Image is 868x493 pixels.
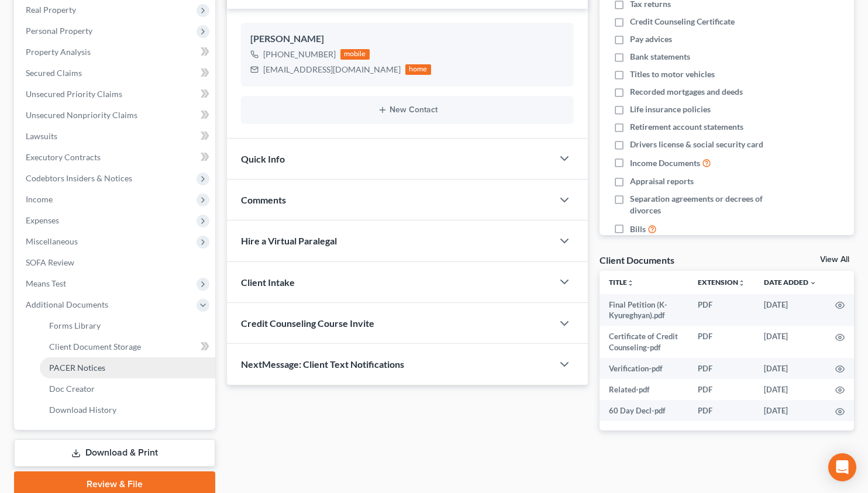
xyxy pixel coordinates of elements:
span: Real Property [26,5,76,15]
div: [EMAIL_ADDRESS][DOMAIN_NAME] [263,64,401,75]
td: [DATE] [755,294,826,326]
span: Forms Library [49,320,101,330]
a: View All [820,256,849,264]
div: Client Documents [600,254,674,266]
td: [DATE] [755,326,826,358]
a: Unsecured Nonpriority Claims [16,105,215,126]
td: PDF [688,400,755,421]
i: unfold_more [738,280,745,287]
span: NextMessage: Client Text Notifications [241,358,404,370]
button: New Contact [250,105,564,115]
a: Lawsuits [16,126,215,147]
span: Client Intake [241,277,295,288]
td: Verification-pdf [600,358,688,379]
span: Secured Claims [26,68,82,78]
span: Separation agreements or decrees of divorces [630,193,780,216]
span: Pay advices [630,33,672,45]
div: mobile [340,49,370,60]
span: Executory Contracts [26,152,101,162]
span: Income [26,194,53,204]
span: Additional Documents [26,299,108,309]
a: Executory Contracts [16,147,215,168]
span: Doc Creator [49,384,95,394]
a: Extensionunfold_more [698,278,745,287]
span: Expenses [26,215,59,225]
div: home [405,64,431,75]
span: Drivers license & social security card [630,139,763,150]
td: Certificate of Credit Counseling-pdf [600,326,688,358]
a: Property Analysis [16,42,215,63]
a: Download History [40,399,215,420]
span: Comments [241,194,286,205]
span: PACER Notices [49,363,105,373]
td: [DATE] [755,358,826,379]
td: Related-pdf [600,379,688,400]
span: Bills [630,223,646,235]
td: [DATE] [755,400,826,421]
a: Date Added expand_more [764,278,817,287]
a: Secured Claims [16,63,215,84]
span: Personal Property [26,26,92,36]
span: Client Document Storage [49,342,141,351]
span: Property Analysis [26,47,91,57]
span: Codebtors Insiders & Notices [26,173,132,183]
div: Open Intercom Messenger [828,453,856,481]
span: Income Documents [630,157,700,169]
span: Retirement account statements [630,121,743,133]
a: Titleunfold_more [609,278,634,287]
a: SOFA Review [16,252,215,273]
span: Life insurance policies [630,104,711,115]
span: Appraisal reports [630,175,694,187]
a: Download & Print [14,439,215,467]
i: unfold_more [627,280,634,287]
a: Client Document Storage [40,336,215,357]
span: Titles to motor vehicles [630,68,715,80]
span: Credit Counseling Course Invite [241,318,374,329]
td: [DATE] [755,379,826,400]
div: [PERSON_NAME] [250,32,564,46]
a: Forms Library [40,315,215,336]
span: Quick Info [241,153,285,164]
td: 60 Day Decl-pdf [600,400,688,421]
a: PACER Notices [40,357,215,378]
span: SOFA Review [26,257,74,267]
span: Means Test [26,278,66,288]
span: Unsecured Nonpriority Claims [26,110,137,120]
td: PDF [688,294,755,326]
span: Hire a Virtual Paralegal [241,235,337,246]
td: PDF [688,326,755,358]
span: Download History [49,405,116,415]
span: Lawsuits [26,131,57,141]
i: expand_more [810,280,817,287]
span: Bank statements [630,51,690,63]
span: Unsecured Priority Claims [26,89,122,99]
span: Recorded mortgages and deeds [630,86,743,98]
a: Unsecured Priority Claims [16,84,215,105]
span: Miscellaneous [26,236,78,246]
a: Doc Creator [40,378,215,399]
td: Final Petition (K- Kyureghyan).pdf [600,294,688,326]
span: Credit Counseling Certificate [630,16,735,27]
td: PDF [688,358,755,379]
td: PDF [688,379,755,400]
div: [PHONE_NUMBER] [263,49,336,60]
